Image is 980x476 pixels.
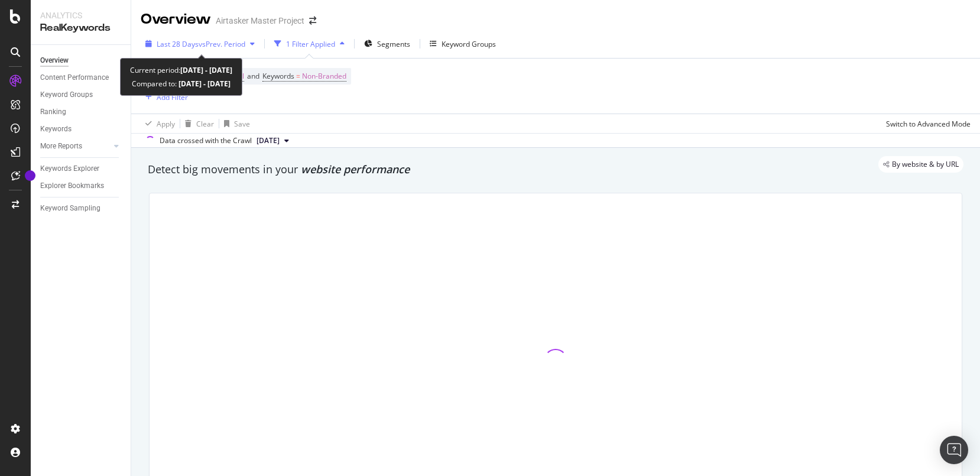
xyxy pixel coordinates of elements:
a: Keywords Explorer [40,163,122,175]
button: Keyword Groups [425,34,501,53]
div: Explorer Bookmarks [40,180,104,192]
div: Data crossed with the Crawl [160,135,252,146]
div: 1 Filter Applied [286,39,335,49]
div: Keywords Explorer [40,163,99,175]
span: Keywords [262,71,294,81]
span: Non-Branded [302,68,346,85]
div: arrow-right-arrow-left [309,17,316,25]
a: Keyword Groups [40,89,122,101]
a: Overview [40,54,122,67]
div: Add Filter [157,92,188,102]
div: Keywords [40,123,72,135]
b: [DATE] - [DATE] [180,65,232,75]
span: Segments [377,39,410,49]
div: RealKeywords [40,21,121,35]
span: 2025 Sep. 10th [257,135,280,146]
button: Add Filter [141,90,188,104]
div: Keyword Groups [40,89,93,101]
button: Last 28 DaysvsPrev. Period [141,34,259,53]
div: Tooltip anchor [25,170,35,181]
button: Apply [141,114,175,133]
div: Current period: [130,63,232,77]
span: vs Prev. Period [199,39,245,49]
div: Switch to Advanced Mode [886,119,971,129]
button: Save [219,114,250,133]
span: and [247,71,259,81]
button: 1 Filter Applied [270,34,349,53]
div: Compared to: [132,77,231,90]
div: Clear [196,119,214,129]
span: = [296,71,300,81]
div: Analytics [40,9,121,21]
span: By website & by URL [892,161,959,168]
div: Ranking [40,106,66,118]
div: Save [234,119,250,129]
a: Keywords [40,123,122,135]
div: Overview [40,54,69,67]
div: Content Performance [40,72,109,84]
button: Clear [180,114,214,133]
span: Last 28 Days [157,39,199,49]
div: Airtasker Master Project [216,15,304,27]
div: Apply [157,119,175,129]
div: Keyword Sampling [40,202,100,215]
b: [DATE] - [DATE] [177,79,231,89]
a: Ranking [40,106,122,118]
div: More Reports [40,140,82,153]
a: More Reports [40,140,111,153]
div: legacy label [878,156,963,173]
div: Keyword Groups [442,39,496,49]
div: Overview [141,9,211,30]
button: Segments [359,34,415,53]
a: Explorer Bookmarks [40,180,122,192]
a: Content Performance [40,72,122,84]
button: Switch to Advanced Mode [881,114,971,133]
button: [DATE] [252,134,294,148]
a: Keyword Sampling [40,202,122,215]
div: Open Intercom Messenger [940,436,968,464]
